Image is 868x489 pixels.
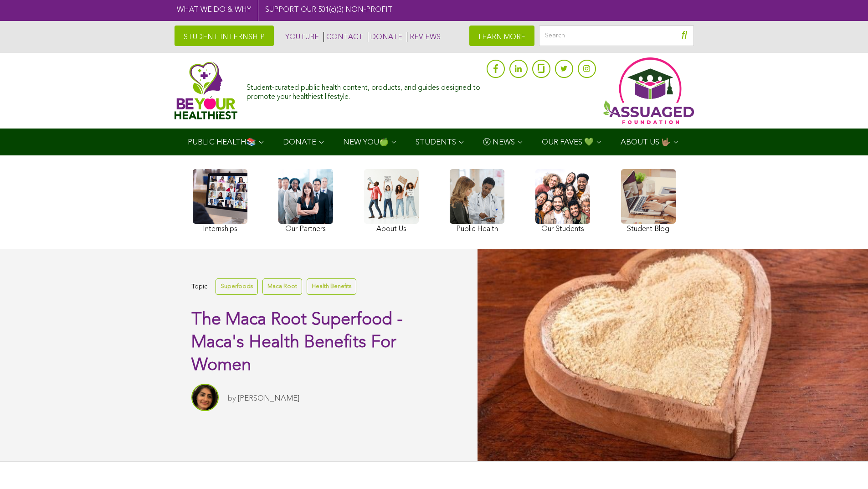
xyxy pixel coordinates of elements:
[539,26,694,46] input: Search
[469,26,534,46] a: LEARN MORE
[247,79,482,101] div: Student-curated public health content, products, and guides designed to promote your healthiest l...
[191,311,403,374] span: The Maca Root Superfood - Maca's Health Benefits For Women
[191,281,209,293] span: Topic:
[603,57,694,124] img: Assuaged App
[343,139,389,146] span: NEW YOU🍏
[216,278,258,294] a: Superfoods
[175,129,694,155] div: Navigation Menu
[191,384,219,411] img: Sitara Darvish
[822,445,868,489] iframe: Chat Widget
[407,32,441,42] a: REVIEWS
[416,139,456,146] span: STUDENTS
[188,139,256,146] span: PUBLIC HEALTH📚
[483,139,515,146] span: Ⓥ NEWS
[175,26,274,46] a: STUDENT INTERNSHIP
[238,395,299,402] a: [PERSON_NAME]
[621,139,671,146] span: ABOUT US 🤟🏽
[307,278,356,294] a: Health Benefits
[542,139,594,146] span: OUR FAVES 💚
[283,139,316,146] span: DONATE
[262,278,302,294] a: Maca Root
[324,32,363,42] a: CONTACT
[175,62,238,119] img: Assuaged
[283,32,319,42] a: YOUTUBE
[368,32,402,42] a: DONATE
[538,64,544,73] img: glassdoor
[228,395,236,402] span: by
